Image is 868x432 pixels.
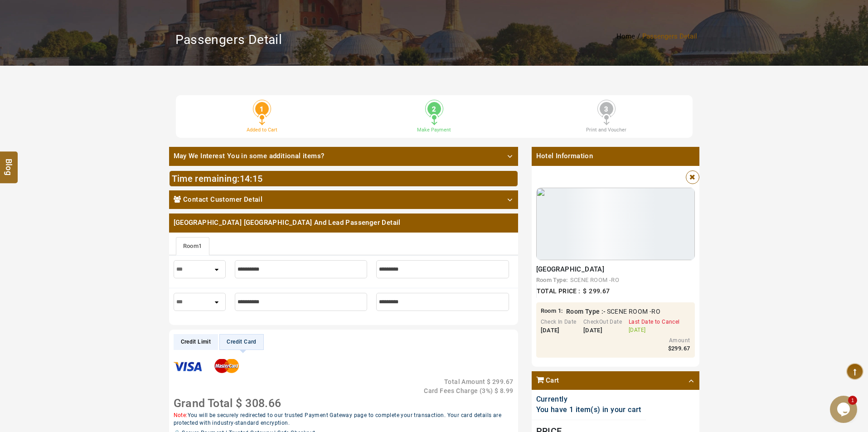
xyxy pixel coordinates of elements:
span: 1 [199,243,202,249]
div: [DATE] [629,326,680,334]
span: Room [541,307,557,314]
span: Currently You have 1 item(s) in your cart [536,395,641,414]
span: [GEOGRAPHIC_DATA] [GEOGRAPHIC_DATA] And Lead Passenger Detail [169,214,518,232]
span: $ [236,397,242,410]
span: Cart [546,376,559,385]
span: 3 [482,387,485,394]
span: 15 [252,173,263,184]
span: 299.67 [589,287,610,295]
div: Amount [645,337,690,345]
span: $ [495,387,498,394]
div: [DATE] [541,326,577,335]
span: Blog [3,158,15,166]
span: 1 [558,307,561,314]
h2: Passengers Detail [175,29,282,48]
h3: Make Payment [355,127,514,133]
span: 3 [600,102,613,116]
span: [GEOGRAPHIC_DATA] [536,265,605,273]
span: : [541,307,563,316]
b: Room Type :- [566,308,606,315]
li: Passengers Detail [642,32,697,40]
span: 299.67 [492,378,513,385]
div: Last Date to Cancel [629,318,680,326]
iframe: chat widget [830,396,859,423]
span: Note: [174,412,188,418]
span: $ [487,378,490,385]
span: Card Fees Charge [424,387,478,394]
h3: Print and Voucher [527,127,686,133]
span: 2 [427,102,441,116]
span: 308.66 [245,397,281,410]
h3: Added to Cart [183,127,341,133]
span: $ [583,287,587,295]
span: Time remaining: [172,173,240,184]
span: Contact Customer Detail [183,195,262,204]
div: CheckOut Date [583,318,622,326]
li: Credit Card [219,334,263,350]
span: 14 [240,173,250,184]
span: 1 [255,102,269,116]
span: Hotel Information [532,147,699,165]
a: Room [176,237,209,256]
div: Check In Date [541,318,577,326]
img: 1-ThumbNail.jpg [536,188,695,260]
a: SCENE ROOM -RO [570,277,622,283]
span: : [240,173,263,184]
span: Total Amount [444,378,485,385]
a: Home [616,32,637,40]
span: 299.67 [671,345,690,352]
span: SCENE ROOM -RO [607,307,661,316]
div: [DATE] [583,326,622,335]
span: Total Price : [537,287,581,295]
span: 8.99 [500,387,514,394]
span: SCENE ROOM -RO [570,277,620,283]
span: Credit Limit [181,339,211,345]
span: Grand Total [174,397,233,410]
a: May We Interest You in some additional items? [169,147,518,165]
span: You will be securely redirected to our trusted Payment Gateway page to complete your transaction.... [174,412,502,426]
b: Room Type: [536,277,568,283]
span: ( %) [480,387,493,394]
span: $ [668,345,671,352]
